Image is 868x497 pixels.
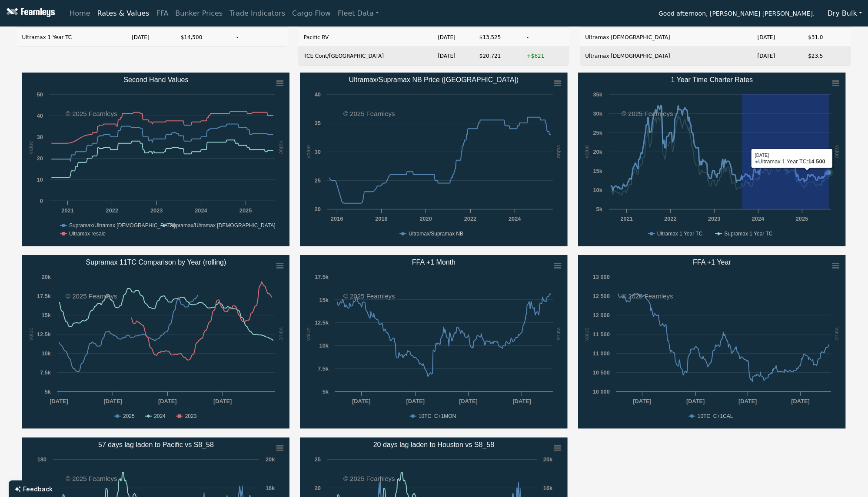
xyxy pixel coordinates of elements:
[170,222,276,229] text: Supramax/Ultramax [DEMOGRAPHIC_DATA]
[409,231,463,237] text: Ultramax/Supramax NB
[94,5,153,22] a: Rates & Values
[266,485,275,491] text: 16k
[412,258,456,266] text: FFA +1 Month
[693,258,732,266] text: FFA +1 Year
[464,215,476,222] text: 2022
[593,149,603,155] text: 20k
[376,215,388,222] text: 2018
[593,388,610,395] text: 10 000
[37,176,43,183] text: 10
[106,207,118,214] text: 2022
[593,312,610,318] text: 12 000
[593,129,603,136] text: 25k
[834,145,841,159] text: value
[708,215,721,222] text: 2023
[195,207,207,214] text: 2024
[522,28,570,47] td: -
[315,120,321,126] text: 35
[796,215,808,222] text: 2025
[37,456,46,463] text: 180
[739,398,757,404] text: [DATE]
[593,274,610,280] text: 13 000
[584,145,590,159] text: value
[596,206,603,212] text: 5k
[315,485,321,491] text: 20
[556,328,562,341] text: value
[420,215,432,222] text: 2020
[226,5,289,22] a: Trade Indicators
[593,369,610,376] text: 10 500
[66,5,93,22] a: Home
[593,350,610,357] text: 11 000
[298,28,432,47] td: Pacific RV
[61,207,73,214] text: 2021
[289,5,334,22] a: Cargo Flow
[4,8,55,19] img: Fearnleys Logo
[687,398,705,404] text: [DATE]
[22,73,290,246] svg: Second Hand Values
[41,350,51,357] text: 10k
[123,76,188,83] text: Second Hand Values
[803,47,851,66] td: $23.5
[752,28,803,47] td: [DATE]
[266,456,275,463] text: 20k
[792,398,810,404] text: [DATE]
[665,215,677,222] text: 2022
[231,28,288,47] td: -
[37,293,51,299] text: 17.5k
[37,91,43,98] text: 50
[593,293,610,299] text: 12 500
[239,207,251,214] text: 2025
[556,145,562,159] text: value
[37,155,43,162] text: 20
[98,441,214,449] text: 57 days lag laden to Pacific vs S8_58
[318,365,329,372] text: 7.5k
[622,110,673,117] text: © 2025 Fearnleys
[41,312,51,318] text: 15k
[578,255,846,429] svg: FFA +1 Year
[822,5,868,22] button: Dry Bulk
[406,398,425,404] text: [DATE]
[17,28,127,47] td: Ultramax 1 Year TC
[22,255,290,429] svg: Supramax 11TC Comparison by Year (rolling)
[27,141,33,154] text: value
[725,231,773,237] text: Supramax 1 Year TC
[593,168,603,174] text: 15k
[419,413,456,419] text: 10TC_C+1MON
[580,47,752,66] td: Ultramax [DEMOGRAPHIC_DATA]
[213,398,232,404] text: [DATE]
[319,297,329,303] text: 15k
[305,145,312,159] text: value
[353,398,371,404] text: [DATE]
[69,222,175,229] text: Supramax/Ultramax [DEMOGRAPHIC_DATA]
[671,76,753,83] text: 1 Year Time Charter Rates
[752,215,765,222] text: 2024
[319,342,329,349] text: 10k
[315,456,321,463] text: 25
[305,328,312,341] text: value
[44,388,51,395] text: 5k
[633,398,652,404] text: [DATE]
[432,47,474,66] td: [DATE]
[509,215,522,222] text: 2024
[66,475,117,482] text: © 2025 Fearnleys
[103,398,122,404] text: [DATE]
[349,76,519,84] text: Ultramax/Supramax NB Price ([GEOGRAPHIC_DATA])
[543,456,553,463] text: 20k
[513,398,531,404] text: [DATE]
[657,231,703,237] text: Ultramax 1 Year TC
[27,328,33,341] text: value
[474,47,522,66] td: $20,721
[300,73,568,246] svg: Ultramax/Supramax NB Price (China)
[834,328,841,341] text: value
[621,215,633,222] text: 2021
[543,485,553,491] text: 16k
[37,134,43,140] text: 30
[593,91,603,98] text: 35k
[40,198,43,204] text: 0
[153,5,172,22] a: FFA
[580,28,752,47] td: Ultramax [DEMOGRAPHIC_DATA]
[37,331,51,338] text: 12.5k
[343,292,395,300] text: © 2025 Fearnleys
[298,47,432,66] td: TCE Cont/[GEOGRAPHIC_DATA]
